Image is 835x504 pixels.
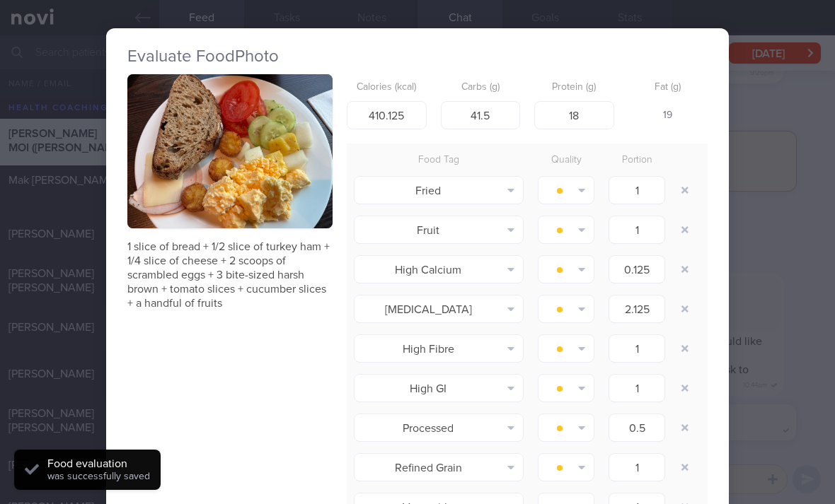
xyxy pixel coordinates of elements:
[127,46,708,67] h2: Evaluate Food Photo
[609,255,665,283] input: 1.0
[354,453,524,481] button: Refined Grain
[354,176,524,204] button: Fried
[609,295,665,323] input: 1.0
[609,216,665,244] input: 1.0
[127,240,333,310] p: 1 slice of bread + 1/2 slice of turkey ham + 1/4 slice of cheese + 2 scoops of scrambled eggs + 3...
[601,151,672,170] div: Portion
[47,457,150,471] div: Food evaluation
[628,101,708,131] div: 19
[347,151,531,170] div: Food Tag
[354,414,524,442] button: Processed
[534,101,614,129] input: 9
[354,295,524,323] button: [MEDICAL_DATA]
[609,374,665,402] input: 1.0
[609,176,665,204] input: 1.0
[609,334,665,363] input: 1.0
[354,216,524,244] button: Fruit
[354,374,524,402] button: High GI
[447,81,515,94] label: Carbs (g)
[609,453,665,481] input: 1.0
[354,334,524,363] button: High Fibre
[441,101,521,129] input: 33
[634,81,703,94] label: Fat (g)
[347,101,427,129] input: 250
[354,255,524,283] button: High Calcium
[609,414,665,442] input: 1.0
[127,74,333,228] img: 1 slice of bread + 1/2 slice of turkey ham + 1/4 slice of cheese + 2 scoops of scrambled eggs + 3...
[540,81,609,94] label: Protein (g)
[531,151,601,170] div: Quality
[352,81,421,94] label: Calories (kcal)
[47,471,150,481] span: was successfully saved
